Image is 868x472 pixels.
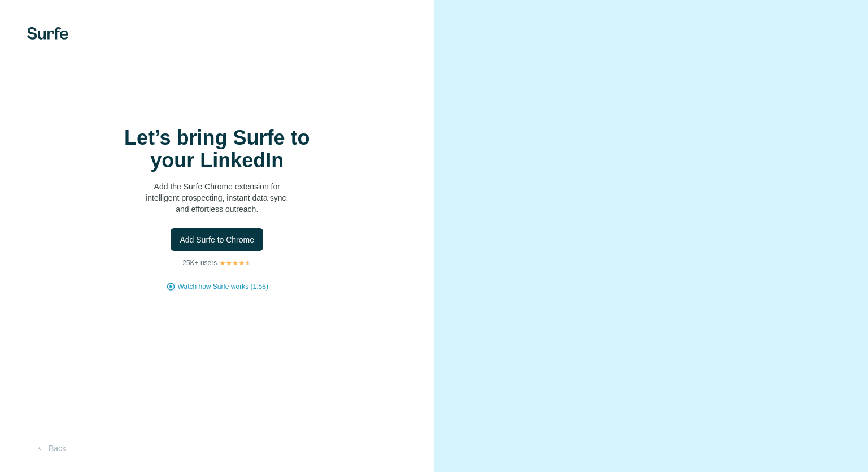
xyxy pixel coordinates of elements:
p: 25K+ users [182,258,217,268]
button: Add Surfe to Chrome [171,228,263,251]
p: Add the Surfe Chrome extension for intelligent prospecting, instant data sync, and effortless out... [104,181,330,215]
h1: Let’s bring Surfe to your LinkedIn [104,127,330,172]
button: Back [27,438,74,458]
img: Surfe's logo [27,27,68,40]
button: Watch how Surfe works (1:58) [178,282,268,292]
img: Rating Stars [219,259,251,266]
span: Add Surfe to Chrome [180,234,254,245]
